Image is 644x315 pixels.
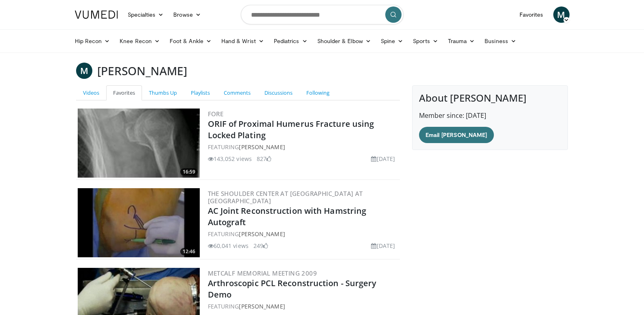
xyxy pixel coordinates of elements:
a: Comments [217,85,258,100]
a: Thumbs Up [142,85,184,100]
a: Pediatrics [269,33,312,49]
h3: [PERSON_NAME] [97,63,187,79]
a: [PERSON_NAME] [239,143,285,151]
a: Sports [408,33,443,49]
a: Foot & Ankle [165,33,216,49]
a: AC Joint Reconstruction with Hamstring Autograft [208,205,367,228]
li: 60,041 views [208,241,249,250]
a: Favorites [515,7,548,23]
a: M [76,63,92,79]
a: M [553,7,570,23]
a: Knee Recon [115,33,165,49]
a: Metcalf Memorial Meeting 2009 [208,269,317,277]
a: Favorites [106,85,142,100]
a: [PERSON_NAME] [239,230,285,238]
a: Business [480,33,521,49]
a: Discussions [258,85,299,100]
li: [DATE] [371,154,395,163]
div: FEATURING [208,230,399,238]
li: 143,052 views [208,154,252,163]
img: Mighell_-_Locked_Plating_for_Proximal_Humerus_Fx_100008672_2.jpg.300x170_q85_crop-smart_upscale.jpg [78,109,200,178]
span: 16:59 [180,168,198,176]
img: 134172_0000_1.png.300x170_q85_crop-smart_upscale.jpg [78,188,200,257]
a: Shoulder & Elbow [312,33,376,49]
input: Search topics, interventions [241,5,404,24]
li: [DATE] [371,241,395,250]
a: Arthroscopic PCL Reconstruction - Surgery Demo [208,278,377,300]
a: Hip Recon [70,33,115,49]
a: 12:46 [78,188,200,257]
a: [PERSON_NAME] [239,302,285,310]
a: Following [299,85,336,100]
a: Browse [168,7,206,23]
img: VuMedi Logo [75,11,118,19]
h4: About [PERSON_NAME] [419,92,561,104]
div: FEATURING [208,302,399,311]
a: Videos [76,85,106,100]
a: The Shoulder Center at [GEOGRAPHIC_DATA] at [GEOGRAPHIC_DATA] [208,189,363,205]
li: 827 [257,154,271,163]
a: ORIF of Proximal Humerus Fracture using Locked Plating [208,118,374,141]
div: FEATURING [208,143,399,151]
a: 16:59 [78,109,200,178]
a: Trauma [443,33,480,49]
a: Specialties [123,7,169,23]
li: 249 [253,241,268,250]
p: Member since: [DATE] [419,111,561,120]
a: Email [PERSON_NAME] [419,127,493,143]
a: FORE [208,110,224,118]
span: 12:46 [180,248,198,255]
a: Spine [376,33,408,49]
a: Playlists [184,85,217,100]
a: Hand & Wrist [216,33,269,49]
